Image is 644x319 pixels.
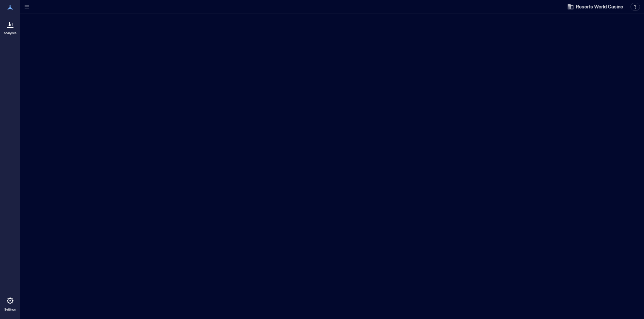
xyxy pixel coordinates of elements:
[2,293,18,314] a: Settings
[2,16,19,37] a: Analytics
[576,3,623,10] span: Resorts World Casino
[565,1,625,12] button: Resorts World Casino
[4,308,16,312] p: Settings
[4,31,17,35] p: Analytics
